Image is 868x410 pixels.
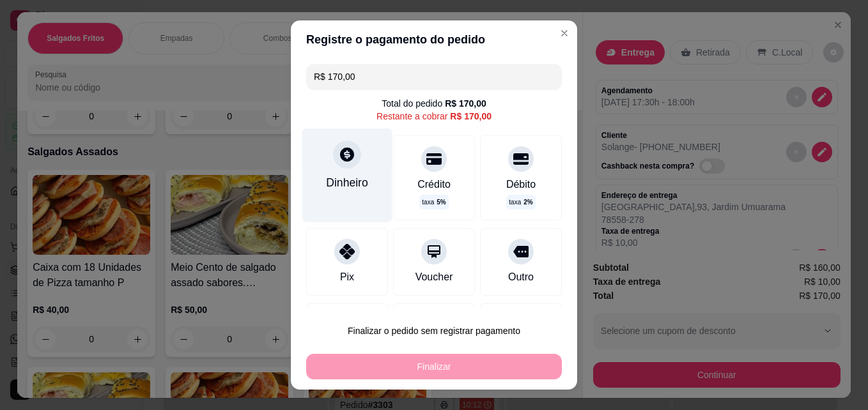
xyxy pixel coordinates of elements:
div: Dinheiro [326,174,368,191]
header: Registre o pagamento do pedido [291,20,577,59]
span: 2 % [523,197,532,207]
div: Crédito [417,177,451,192]
input: Ex.: hambúrguer de cordeiro [314,64,554,89]
span: 5 % [437,197,446,207]
div: Pix [340,270,354,285]
div: R$ 170,00 [450,110,492,123]
div: Total do pedido [382,97,486,110]
div: Voucher [415,270,453,285]
p: taxa [509,197,532,207]
div: Restante a cobrar [376,110,492,123]
div: Débito [506,177,536,192]
div: Outro [508,270,534,285]
p: taxa [422,197,446,207]
button: Close [554,23,575,43]
button: Finalizar o pedido sem registrar pagamento [306,318,562,344]
div: R$ 170,00 [445,97,486,110]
